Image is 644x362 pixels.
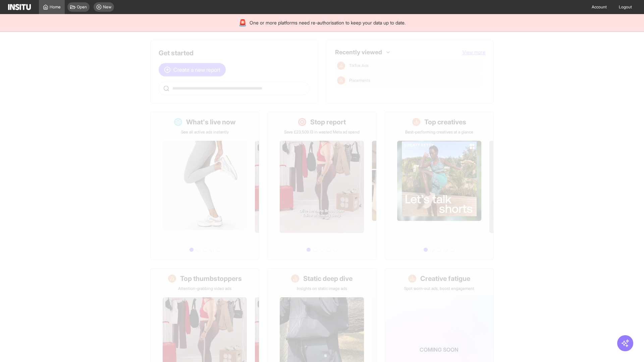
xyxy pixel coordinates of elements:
span: Home [50,4,61,10]
span: One or more platforms need re-authorisation to keep your data up to date. [250,19,406,26]
span: Open [77,4,87,10]
img: Logo [8,4,31,10]
div: 🚨 [238,18,247,27]
span: New [103,4,111,10]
